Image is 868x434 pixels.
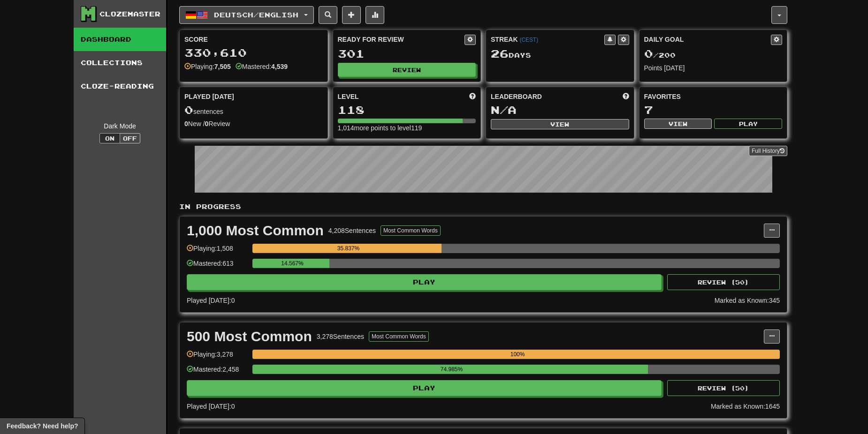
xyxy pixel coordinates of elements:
button: On [99,133,120,143]
a: (CEST) [519,37,538,43]
button: Deutsch/English [179,6,314,24]
div: Dark Mode [81,121,159,131]
a: Dashboard [74,28,166,51]
button: Off [120,133,140,143]
p: In Progress [179,202,787,211]
div: Favorites [644,92,783,101]
div: Daily Goal [644,35,771,45]
div: Day s [491,48,629,60]
div: 1,014 more points to level 119 [338,123,476,133]
div: Playing: [184,62,231,71]
button: Play [187,380,662,396]
span: Played [DATE]: 0 [187,297,235,304]
span: Played [DATE] [184,92,234,101]
span: Played [DATE]: 0 [187,403,235,410]
div: Mastered: 2,458 [187,365,248,380]
span: Level [338,92,359,101]
button: View [491,119,629,129]
div: Points [DATE] [644,63,783,73]
button: Search sentences [319,6,337,24]
div: 74.985% [255,365,648,374]
div: Clozemaster [99,9,160,19]
div: 1,000 Most Common [187,224,324,238]
div: 100% [255,350,780,359]
span: Score more points to level up [469,92,476,101]
div: Mastered: [236,62,288,71]
div: Streak [491,35,604,44]
div: Score [184,35,323,44]
button: View [644,119,712,129]
span: This week in points, UTC [623,92,629,101]
a: Full History [749,146,787,156]
div: New / Review [184,119,323,128]
span: 0 [644,47,653,60]
div: 330,610 [184,47,323,59]
span: / 200 [644,51,676,59]
strong: 0 [205,120,209,127]
div: 4,208 Sentences [328,226,376,235]
button: Review [338,63,476,77]
button: Most Common Words [369,331,429,342]
span: Deutsch / English [214,11,298,19]
div: 7 [644,104,783,116]
strong: 7,505 [214,63,231,70]
a: Collections [74,51,166,75]
span: N/A [491,103,517,116]
div: Mastered: 613 [187,259,248,274]
span: 26 [491,47,509,60]
button: Review (50) [667,274,780,290]
span: Leaderboard [491,92,542,101]
span: Open feedback widget [7,421,78,431]
div: 14.567% [255,259,329,268]
div: 3,278 Sentences [317,332,364,341]
strong: 0 [184,120,188,127]
div: 500 Most Common [187,329,312,344]
button: More stats [365,6,384,24]
div: 301 [338,48,476,60]
div: 118 [338,104,476,116]
a: Cloze-Reading [74,75,166,98]
button: Play [187,274,662,290]
button: Play [714,119,782,129]
div: Playing: 3,278 [187,350,248,365]
div: Marked as Known: 1645 [711,402,780,411]
button: Add sentence to collection [342,6,361,24]
div: Ready for Review [338,35,465,44]
div: sentences [184,104,323,116]
span: 0 [184,103,193,116]
button: Most Common Words [381,225,441,236]
button: Review (50) [667,380,780,396]
strong: 4,539 [271,63,288,70]
div: 35.837% [255,244,442,253]
div: Marked as Known: 345 [715,296,780,305]
div: Playing: 1,508 [187,244,248,259]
